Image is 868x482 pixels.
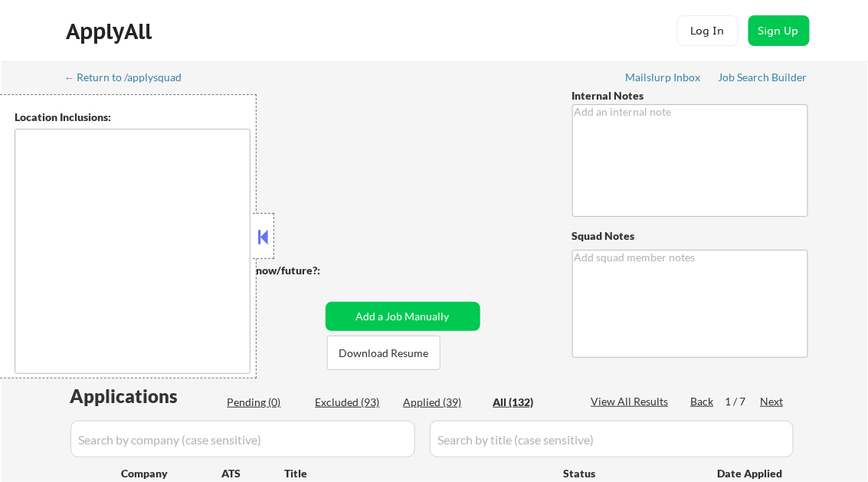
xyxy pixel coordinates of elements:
[572,228,808,244] div: Squad Notes
[64,71,197,87] a: ← Return to /applysquad
[677,15,739,46] button: Log In
[726,394,761,409] div: 1 / 7
[327,336,441,370] button: Download Resume
[222,466,285,481] div: ATS
[719,72,808,83] div: Job Search Builder
[70,387,222,405] div: Applications
[591,394,673,409] div: View All Results
[316,395,392,410] div: Excluded (93)
[67,18,157,44] div: ApplyAll
[228,395,304,410] div: Pending (0)
[626,72,703,83] div: Mailslurp Inbox
[64,72,197,83] div: ← Return to /applysquad
[691,394,716,409] div: Back
[718,466,785,481] div: Date Applied
[15,110,251,125] div: Location Inclusions:
[572,88,808,103] div: Internal Notes
[430,421,794,457] input: Search by title (case sensitive)
[326,302,480,331] button: Add a Job Manually
[122,466,222,481] div: Company
[70,421,415,457] input: Search by company (case sensitive)
[493,395,570,410] div: All (132)
[748,15,810,46] button: Sign Up
[404,395,480,410] div: Applied (39)
[285,466,549,481] div: Title
[761,394,785,409] div: Next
